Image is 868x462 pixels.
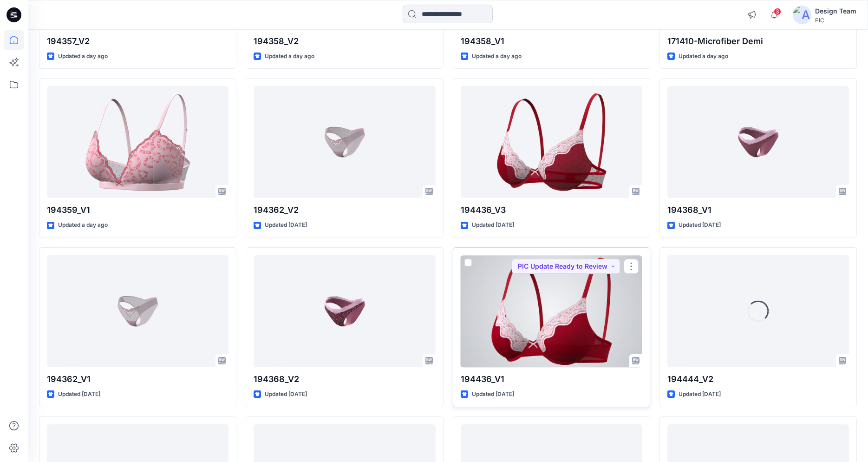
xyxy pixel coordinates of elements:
a: 194359_V1 [47,86,228,198]
p: Updated [DATE] [265,220,307,230]
p: 194362_V2 [254,204,435,217]
p: 194359_V1 [47,204,228,217]
p: 194368_V2 [254,373,435,386]
p: Updated [DATE] [58,389,100,399]
p: 194368_V1 [667,204,849,217]
p: Updated a day ago [472,52,522,61]
p: Updated [DATE] [472,389,514,399]
a: 194368_V1 [667,86,849,198]
p: Updated [DATE] [472,220,514,230]
div: PIC [815,17,856,24]
a: 194362_V2 [254,86,435,198]
p: 194358_V1 [461,35,642,48]
a: 194362_V1 [47,255,228,367]
div: Design Team [815,6,856,17]
p: Updated a day ago [58,52,108,61]
a: 194368_V2 [254,255,435,367]
p: 194436_V3 [461,204,642,217]
p: Updated a day ago [679,52,728,61]
p: 194444_V2 [667,373,849,386]
p: Updated [DATE] [679,220,721,230]
p: 194357_V2 [47,35,228,48]
span: 3 [774,8,781,15]
a: 194436_V1 [461,255,642,367]
p: Updated [DATE] [679,389,721,399]
p: Updated [DATE] [265,389,307,399]
p: Updated a day ago [265,52,314,61]
img: avatar [793,6,811,24]
p: 171410-Microfiber Demi [667,35,849,48]
p: 194358_V2 [254,35,435,48]
p: 194436_V1 [461,373,642,386]
p: 194362_V1 [47,373,228,386]
a: 194436_V3 [461,86,642,198]
p: Updated a day ago [58,220,108,230]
